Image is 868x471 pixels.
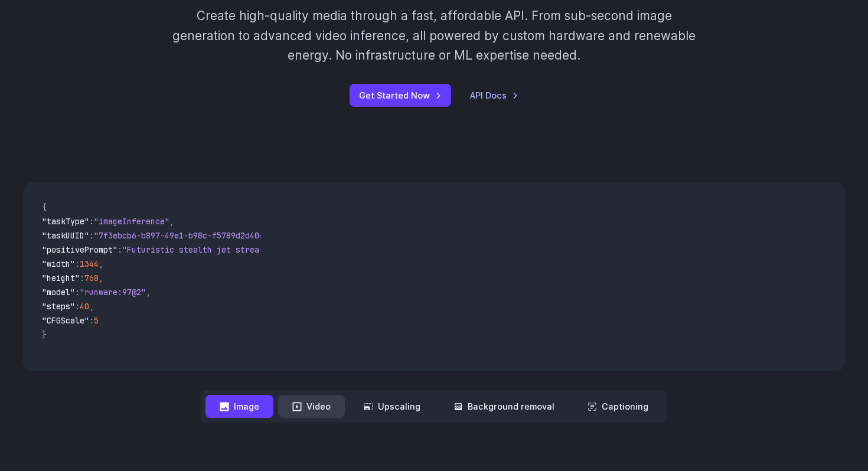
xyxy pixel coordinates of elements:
[42,216,89,227] span: "taskType"
[94,230,273,241] span: "7f3ebcb6-b897-49e1-b98c-f5789d2d40d7"
[42,230,89,241] span: "taskUUID"
[84,273,99,283] span: 768
[205,395,273,418] button: Image
[99,259,103,269] span: ,
[42,329,47,340] span: }
[75,259,80,269] span: :
[94,216,169,227] span: "imageInference"
[80,287,146,297] span: "runware:97@2"
[31,31,84,40] div: Domain: [URL]
[573,395,663,418] button: Captioning
[99,273,103,283] span: ,
[75,287,80,297] span: :
[94,315,99,326] span: 5
[169,216,174,227] span: ,
[89,216,94,227] span: :
[122,244,552,255] span: "Futuristic stealth jet streaking through a neon-lit cityscape with glowing purple exhaust"
[470,89,518,102] a: API Docs
[42,259,75,269] span: "width"
[89,301,94,312] span: ,
[278,395,345,418] button: Video
[171,6,697,65] p: Create high-quality media through a fast, affordable API. From sub-second image generation to adv...
[42,315,89,326] span: "CFGScale"
[42,273,80,283] span: "height"
[42,244,118,255] span: "positivePrompt"
[118,244,122,255] span: :
[89,315,94,326] span: :
[19,31,28,40] img: website_grey.svg
[130,70,199,77] div: Keywords by Traffic
[75,301,80,312] span: :
[42,301,75,312] span: "steps"
[80,301,89,312] span: 40
[146,287,151,297] span: ,
[80,259,99,269] span: 1344
[439,395,569,418] button: Background removal
[350,395,435,418] button: Upscaling
[42,287,75,297] span: "model"
[89,230,94,241] span: :
[118,68,127,78] img: tab_keywords_by_traffic_grey.svg
[42,202,47,212] span: {
[19,19,28,28] img: logo_orange.svg
[32,68,41,78] img: tab_domain_overview_orange.svg
[350,84,451,107] a: Get Started Now
[80,273,84,283] span: :
[33,19,58,28] div: v 4.0.25
[45,70,106,77] div: Domain Overview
